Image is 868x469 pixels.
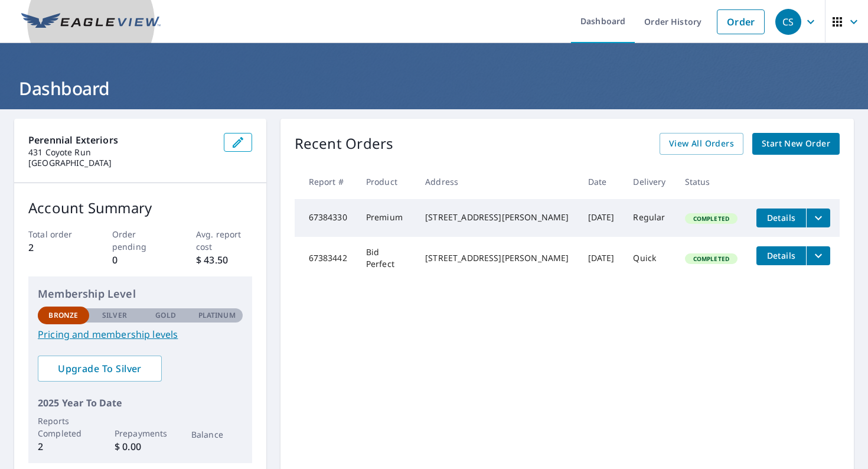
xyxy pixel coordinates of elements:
span: Upgrade To Silver [47,362,152,375]
th: Report # [295,164,357,199]
th: Delivery [624,164,675,199]
img: EV Logo [21,13,161,31]
th: Product [357,164,416,199]
p: 2025 Year To Date [38,396,243,410]
p: Platinum [198,310,236,321]
span: Start New Order [762,136,830,151]
td: Bid Perfect [357,237,416,279]
p: Prepayments [115,427,166,439]
th: Status [676,164,747,199]
p: Bronze [48,310,78,321]
td: Regular [624,199,675,237]
button: filesDropdownBtn-67384330 [806,209,830,227]
th: Date [579,164,624,199]
span: Details [763,212,799,223]
p: Account Summary [28,197,252,219]
td: Premium [357,199,416,237]
div: CS [775,9,801,35]
td: [DATE] [579,237,624,279]
td: Quick [624,237,675,279]
p: Perennial exteriors [28,133,214,147]
button: detailsBtn-67383442 [756,246,806,265]
div: [STREET_ADDRESS][PERSON_NAME] [425,252,569,264]
p: Avg. report cost [196,228,252,253]
p: 2 [38,439,89,454]
a: Order [717,9,765,34]
p: Membership Level [38,286,243,302]
p: Balance [191,428,243,441]
th: Address [416,164,578,199]
p: $ 43.50 [196,253,252,267]
td: 67384330 [295,199,357,237]
span: Completed [686,214,736,223]
p: Silver [102,310,127,321]
a: Start New Order [752,133,840,155]
p: $ 0.00 [115,439,166,454]
p: Reports Completed [38,415,89,439]
p: [GEOGRAPHIC_DATA] [28,158,214,168]
p: 2 [28,240,84,255]
p: Gold [155,310,175,321]
button: detailsBtn-67384330 [756,209,806,227]
td: 67383442 [295,237,357,279]
p: Total order [28,228,84,240]
div: [STREET_ADDRESS][PERSON_NAME] [425,211,569,223]
p: Order pending [112,228,168,253]
p: 0 [112,253,168,267]
a: View All Orders [660,133,743,155]
span: Completed [686,255,736,263]
td: [DATE] [579,199,624,237]
p: 431 Coyote Run [28,147,214,158]
span: View All Orders [669,136,734,151]
button: filesDropdownBtn-67383442 [806,246,830,265]
span: Details [763,250,799,261]
a: Upgrade To Silver [38,356,162,382]
a: Pricing and membership levels [38,327,243,341]
h1: Dashboard [14,76,854,100]
p: Recent Orders [295,133,394,155]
